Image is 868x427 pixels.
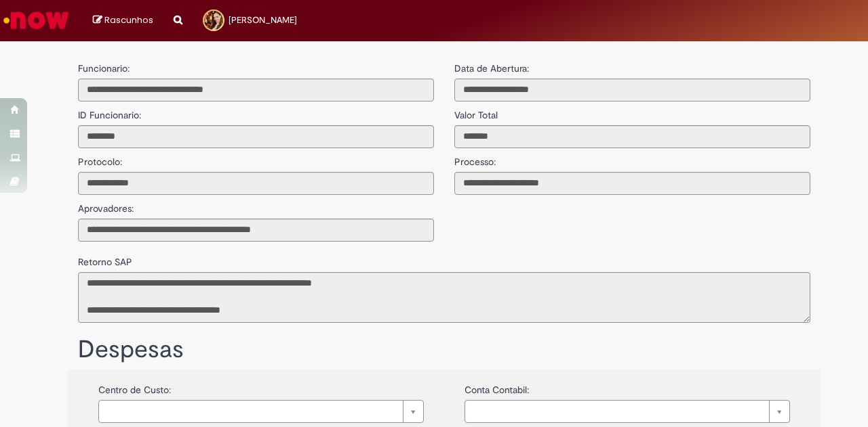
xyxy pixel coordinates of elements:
[229,14,297,26] span: [PERSON_NAME]
[78,248,132,269] label: Retorno SAP
[454,62,529,75] label: Data de Abertura:
[104,14,153,26] span: Rascunhos
[465,400,790,423] a: Limpar campo {0}
[78,195,134,215] label: Aprovadores:
[78,148,122,168] label: Protocolo:
[98,376,171,397] label: Centro de Custo:
[93,14,153,27] a: Rascunhos
[78,62,130,75] label: Funcionario:
[454,102,498,122] label: Valor Total
[98,400,424,423] a: Limpar campo {0}
[1,7,71,34] img: ServiceNow
[454,148,496,168] label: Processo:
[78,336,810,363] h1: Despesas
[465,376,529,397] label: Conta Contabil:
[78,102,141,122] label: ID Funcionario:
